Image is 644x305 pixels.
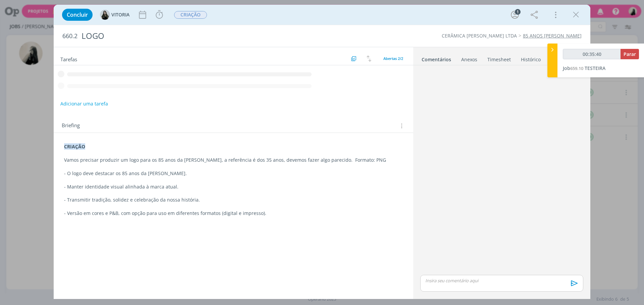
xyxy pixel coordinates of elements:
[62,32,77,40] span: 660.2
[523,32,582,39] a: 85 ANOS [PERSON_NAME]
[421,53,451,63] a: Comentários
[60,98,108,110] button: Adicionar uma tarefa
[100,10,129,20] button: VVITORIA
[64,157,403,163] p: Vamos precisar produzir um logo para os 85 anos da [PERSON_NAME], a referência é dos 35 anos, dev...
[461,56,477,63] div: Anexos
[64,183,403,190] p: - Manter identidade visual alinhada à marca atual.
[62,9,93,21] button: Concluir
[79,28,363,44] div: LOGO
[621,49,639,59] button: Parar
[64,143,85,150] strong: CRIAÇÃO
[60,55,77,63] span: Tarefas
[54,5,590,299] div: dialog
[67,12,88,17] span: Concluir
[62,122,80,130] span: Briefing
[367,56,371,62] img: arrow-down-up.svg
[100,10,110,20] img: V
[174,11,207,19] button: CRIAÇÃO
[64,197,403,203] p: - Transmitir tradição, solidez e celebração da nossa história.
[521,53,541,63] a: Histórico
[570,65,583,71] span: 659.10
[585,65,605,71] span: TESTEIRA
[111,12,129,17] span: VITORIA
[509,9,520,20] button: 1
[563,65,605,71] a: Job659.10TESTEIRA
[64,170,403,177] p: - O logo deve destacar os 85 anos da [PERSON_NAME].
[64,210,403,217] p: - Versão em cores e P&B, com opção para uso em diferentes formatos (digital e impresso).
[624,51,636,57] span: Parar
[174,11,207,19] span: CRIAÇÃO
[442,32,517,39] a: CERÂMICA [PERSON_NAME] LTDA
[383,56,403,61] span: Abertas 2/2
[515,9,521,15] div: 1
[487,53,511,63] a: Timesheet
